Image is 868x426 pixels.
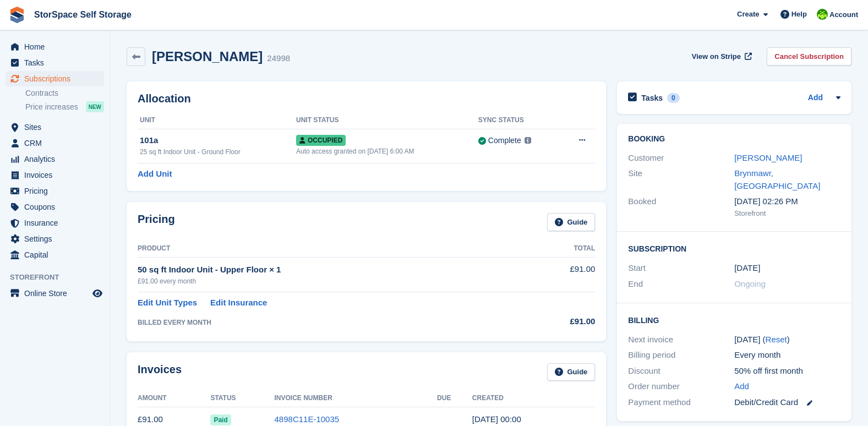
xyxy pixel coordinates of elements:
a: menu [6,231,104,247]
h2: Billing [628,314,840,325]
h2: Tasks [641,93,663,103]
h2: [PERSON_NAME] [152,49,263,64]
a: menu [6,119,104,135]
div: 25 sq ft Indoor Unit - Ground Floor [140,147,296,157]
img: stora-icon-8386f47178a22dfd0bd8f6a31ec36ba5ce8667c1dd55bd0f319d3a0aa187defe.svg [9,7,25,23]
td: £91.00 [527,257,596,292]
div: BILLED EVERY MONTH [138,318,527,327]
a: Cancel Subscription [767,47,851,65]
div: Storefront [734,208,840,219]
th: Sync Status [478,112,560,129]
a: menu [6,215,104,231]
div: Next invoice [628,334,734,346]
a: menu [6,39,104,54]
th: Status [210,390,274,407]
a: Add [734,380,749,393]
div: 101a [140,134,296,147]
span: Price increases [25,102,78,112]
div: Auto access granted on [DATE] 6:00 AM [296,146,478,156]
a: Edit Insurance [210,297,267,309]
span: Home [24,39,90,54]
div: Every month [734,349,840,362]
div: Billing period [628,349,734,362]
span: Coupons [24,199,90,215]
h2: Allocation [138,92,595,105]
a: Guide [547,213,596,231]
a: 4898C11E-10035 [275,414,340,424]
div: 24998 [267,52,290,65]
time: 2023-09-22 23:00:00 UTC [734,262,760,275]
a: menu [6,151,104,167]
a: menu [6,199,104,215]
time: 2025-08-22 23:00:59 UTC [472,414,521,424]
span: Tasks [24,55,90,70]
span: CRM [24,135,90,151]
a: Price increases NEW [25,101,104,113]
h2: Pricing [138,213,175,231]
h2: Booking [628,135,840,144]
a: menu [6,135,104,151]
a: menu [6,167,104,183]
span: Help [791,9,807,20]
a: menu [6,286,104,301]
div: [DATE] 02:26 PM [734,195,840,208]
span: Create [737,9,759,20]
span: Pricing [24,183,90,199]
img: paul catt [817,9,828,20]
a: StorSpace Self Storage [30,6,136,24]
div: £91.00 [527,315,596,328]
div: 0 [667,93,680,103]
a: [PERSON_NAME] [734,153,802,162]
a: Brynmawr, [GEOGRAPHIC_DATA] [734,168,820,190]
a: menu [6,247,104,263]
th: Total [527,240,596,258]
th: Product [138,240,527,258]
span: Account [829,9,858,20]
div: NEW [86,101,104,112]
div: Booked [628,195,734,219]
a: Reset [766,335,787,344]
div: 50% off first month [734,365,840,378]
div: £91.00 every month [138,276,527,286]
th: Unit Status [296,112,478,129]
div: End [628,278,734,291]
div: [DATE] ( ) [734,334,840,346]
a: Add [808,92,823,105]
span: Storefront [10,272,110,283]
span: Invoices [24,167,90,183]
span: View on Stripe [692,51,741,62]
div: Customer [628,152,734,165]
div: 50 sq ft Indoor Unit - Upper Floor × 1 [138,264,527,276]
th: Created [472,390,596,407]
div: Discount [628,365,734,378]
div: Payment method [628,396,734,409]
th: Due [437,390,472,407]
h2: Invoices [138,363,182,381]
span: Capital [24,247,90,263]
span: Online Store [24,286,90,301]
div: Debit/Credit Card [734,396,840,409]
span: Analytics [24,151,90,167]
div: Start [628,262,734,275]
span: Settings [24,231,90,247]
a: Preview store [91,287,104,300]
a: Contracts [25,88,104,99]
a: menu [6,183,104,199]
a: Add Unit [138,168,172,181]
a: Edit Unit Types [138,297,197,309]
span: Sites [24,119,90,135]
span: Ongoing [734,279,766,288]
th: Unit [138,112,296,129]
span: Insurance [24,215,90,231]
a: menu [6,55,104,70]
a: View on Stripe [687,47,754,65]
a: menu [6,71,104,86]
span: Subscriptions [24,71,90,86]
span: Paid [210,414,231,425]
th: Invoice Number [275,390,438,407]
a: Guide [547,363,596,381]
div: Complete [488,135,521,146]
div: Order number [628,380,734,393]
div: Site [628,167,734,192]
img: icon-info-grey-7440780725fd019a000dd9b08b2336e03edf1995a4989e88bcd33f0948082b44.svg [525,137,531,144]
